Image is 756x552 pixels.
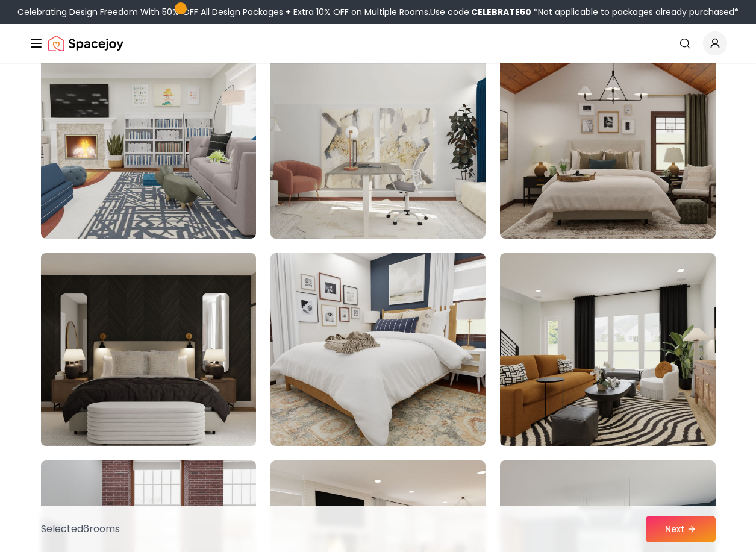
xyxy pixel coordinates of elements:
[17,6,739,18] div: Celebrating Design Freedom With 50% OFF All Design Packages + Extra 10% OFF on Multiple Rooms.
[41,46,256,239] img: Room room-49
[430,6,531,18] span: Use code:
[48,31,123,55] a: Spacejoy
[531,6,739,18] span: *Not applicable to packages already purchased*
[471,6,531,18] b: CELEBRATE50
[500,46,715,239] img: Room room-51
[29,24,727,63] nav: Global
[270,46,486,239] img: Room room-50
[41,522,120,536] p: Selected 6 room s
[646,516,716,542] button: Next
[270,253,486,446] img: Room room-53
[48,31,123,55] img: Spacejoy Logo
[500,253,715,446] img: Room room-54
[36,248,261,451] img: Room room-52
